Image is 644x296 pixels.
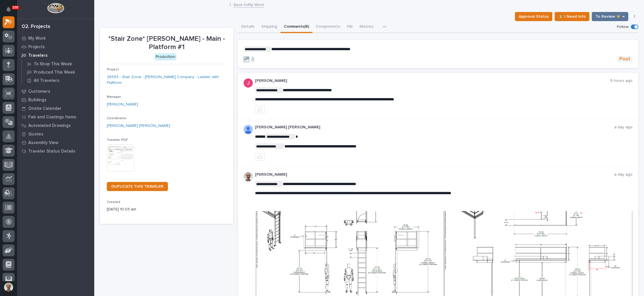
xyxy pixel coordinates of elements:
a: Assembly View [17,138,94,147]
p: All Travelers [34,78,59,83]
img: AOh14GhUnP333BqRmXh-vZ-TpYZQaFVsuOFmGre8SRZf2A=s96-c [244,172,253,181]
img: Workspace Logo [47,3,64,13]
a: Quotes [17,130,94,138]
a: DUPLICATE THIS TRAVELER [107,182,168,191]
p: 100 [13,5,18,9]
button: Shipping [258,21,280,33]
a: Onsite Calendar [17,104,94,113]
button: Post [617,56,633,62]
a: Customers [17,87,94,96]
img: AD_cMMRcK_lR-hunIWE1GUPcUjzJ19X9Uk7D-9skk6qMORDJB_ZroAFOMmnE07bDdh4EHUMJPuIZ72TfOWJm2e1TqCAEecOOP... [244,125,253,134]
p: To Shop This Week [34,62,72,67]
img: ACg8ocI-SXp0KwvcdjE4ZoRMyLsZRSgZqnEZt9q_hAaElEsh-D-asw=s96-c [244,78,253,88]
span: Created [107,200,120,204]
span: DUPLICATE THIS TRAVELER [111,185,163,188]
a: 26583 - Stair Zone - [PERSON_NAME] Company - Ladder with Platform [107,74,226,86]
button: FAI [344,21,356,33]
p: Assembly View [28,140,58,145]
a: Fab and Coatings Items [17,113,94,121]
button: users-avatar [3,281,15,293]
p: [PERSON_NAME] [255,172,614,177]
button: ⏳ I Need Info [555,12,589,21]
div: 02. Projects [22,24,50,30]
a: Travelers [17,51,94,60]
button: like this post [255,106,265,113]
button: like this post [255,153,265,161]
button: Components [312,21,344,33]
span: Manager [107,95,121,99]
a: Projects [17,42,94,51]
span: Post [619,56,630,62]
a: Automated Drawings [17,121,94,130]
a: All Travelers [22,76,94,84]
p: Quotes [28,132,43,137]
p: Customers [28,89,50,94]
p: [PERSON_NAME] [PERSON_NAME] [255,125,614,130]
span: Coordinator [107,117,127,120]
p: Automated Drawings [28,123,71,128]
p: Projects [28,44,45,50]
a: Buildings [17,96,94,104]
p: Produced This Week [34,70,75,75]
p: Traveler Status Details [28,149,75,154]
a: My Work [17,34,94,42]
p: *Stair Zone* [PERSON_NAME] - Main - Platform #1 [107,35,226,51]
span: Approval Status [519,13,549,20]
a: [PERSON_NAME] [107,102,138,108]
p: [DATE] 10:03 am [107,206,226,212]
button: Comments (8) [280,21,312,33]
p: Onsite Calendar [28,106,61,111]
a: [PERSON_NAME] [PERSON_NAME] [107,123,170,129]
p: a day ago [614,125,633,130]
p: Travelers [28,53,48,58]
div: Notifications100 [7,7,15,16]
div: Production [155,53,176,60]
button: Details [238,21,258,33]
p: Follow [617,25,629,29]
button: To Review 👨‍🏭 → [592,12,628,21]
p: Buildings [28,98,47,103]
span: Project [107,68,119,71]
button: Approval Status [515,12,552,21]
p: a day ago [614,172,633,177]
span: To Review 👨‍🏭 → [595,13,625,20]
p: 9 hours ago [610,78,633,83]
a: Traveler Status Details [17,147,94,155]
p: Fab and Coatings Items [28,115,76,120]
span: ⏳ I Need Info [558,13,586,20]
p: [PERSON_NAME] [255,78,610,83]
span: Traveler PDF [107,138,128,142]
a: Back toMy Work [234,1,264,8]
button: Metrics [356,21,377,33]
p: My Work [28,36,46,41]
a: To Shop This Week [22,60,94,68]
a: Produced This Week [22,68,94,76]
button: Notifications [3,3,15,15]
